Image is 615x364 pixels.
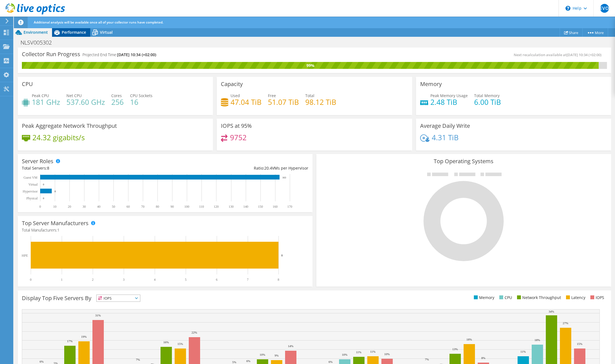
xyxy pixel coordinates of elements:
[18,40,60,46] h1: NLSV005302
[275,354,279,357] text: 9%
[221,81,243,87] h3: Capacity
[516,295,561,301] li: Network Throughput
[53,205,56,209] text: 10
[62,30,86,35] span: Performance
[498,295,512,301] li: CPU
[165,165,308,171] div: Ratio: VMs per Hypervisor
[34,20,163,25] span: Additional analysis will be available once all of your collector runs have completed.
[432,134,459,141] h4: 4.31 TiB
[95,314,101,317] text: 31%
[130,99,153,105] h4: 16
[55,190,56,193] text: 8
[136,358,140,361] text: 7%
[111,93,122,98] span: Cores
[287,205,292,209] text: 170
[430,99,468,105] h4: 2.48 TiB
[22,81,33,87] h3: CPU
[231,93,240,98] span: Used
[67,339,73,343] text: 17%
[39,205,41,209] text: 0
[278,278,279,282] text: 8
[154,278,156,282] text: 4
[32,134,85,141] h4: 24.32 gigabits/s
[452,347,458,351] text: 13%
[232,360,236,364] text: 5%
[57,227,60,233] span: 1
[23,189,38,193] text: Hypervisor
[22,63,599,69] div: 99%
[66,93,82,98] span: Net CPU
[112,205,115,209] text: 50
[229,205,234,209] text: 130
[430,93,468,98] span: Peak Memory Usage
[30,278,32,282] text: 0
[549,310,554,313] text: 34%
[29,183,38,186] text: Virtual
[97,295,140,301] span: IOPS
[258,205,263,209] text: 150
[22,254,28,258] text: HPE
[567,52,601,57] span: [DATE] 10:34 (+02:00)
[264,165,272,171] span: 20.4
[420,123,470,129] h3: Average Daily Write
[22,123,117,129] h3: Peak Aggregate Network Throughput
[22,227,308,233] h4: Total Manufacturers:
[92,278,94,282] text: 2
[156,205,159,209] text: 80
[185,278,187,282] text: 5
[268,99,299,105] h4: 51.07 TiB
[243,205,248,209] text: 140
[68,205,71,209] text: 20
[24,176,37,180] text: Guest VM
[565,6,570,11] svg: \n
[231,99,262,105] h4: 47.04 TiB
[177,342,183,345] text: 15%
[126,205,130,209] text: 60
[22,165,165,171] div: Total Servers:
[230,134,247,141] h4: 9752
[288,344,293,348] text: 14%
[370,350,376,353] text: 11%
[66,99,105,105] h4: 537.60 GHz
[163,340,169,344] text: 16%
[273,205,278,209] text: 160
[100,30,113,35] span: Virtual
[565,295,585,301] li: Latency
[26,196,38,200] text: Physical
[268,93,276,98] span: Free
[600,4,609,13] span: EVO
[43,197,44,200] text: 0
[305,99,336,105] h4: 98.12 TiB
[43,183,44,186] text: 0
[577,342,582,345] text: 15%
[246,359,250,363] text: 6%
[47,165,49,171] span: 8
[117,52,156,57] span: [DATE] 10:34 (+02:00)
[321,158,607,164] h3: Top Operating Systems
[481,356,485,360] text: 8%
[40,360,44,363] text: 6%
[474,93,500,98] span: Total Memory
[192,331,197,334] text: 22%
[221,123,252,129] h3: IOPS at 95%
[384,352,390,356] text: 10%
[199,205,204,209] text: 110
[184,205,189,209] text: 100
[329,360,333,363] text: 6%
[260,353,265,356] text: 10%
[111,99,124,105] h4: 256
[216,278,218,282] text: 6
[282,176,286,179] text: 163
[425,358,429,361] text: 7%
[22,158,53,164] h3: Server Roles
[582,28,608,37] a: More
[472,295,494,301] li: Memory
[123,278,125,282] text: 3
[305,93,314,98] span: Total
[97,205,100,209] text: 40
[563,321,568,325] text: 27%
[82,52,156,58] h4: Projected End Time:
[81,335,87,338] text: 19%
[560,28,583,37] a: Share
[141,205,144,209] text: 70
